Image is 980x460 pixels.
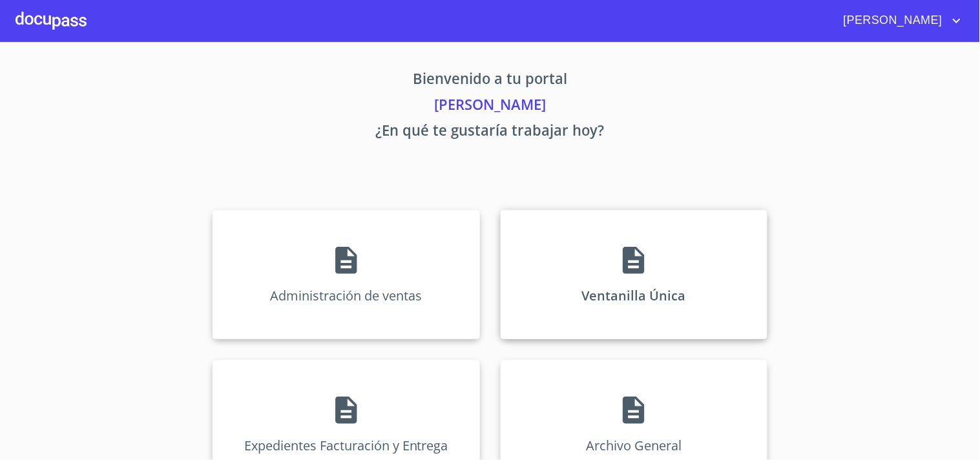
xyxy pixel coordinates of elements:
p: Expedientes Facturación y Entrega [244,437,448,454]
p: Administración de ventas [270,287,422,304]
p: Archivo General [586,437,682,454]
span: [PERSON_NAME] [834,10,949,31]
button: account of current user [834,10,964,31]
p: [PERSON_NAME] [92,94,888,120]
p: Bienvenido a tu portal [92,68,888,94]
p: Ventanilla Única [582,287,686,304]
p: ¿En qué te gustaría trabajar hoy? [92,120,888,145]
